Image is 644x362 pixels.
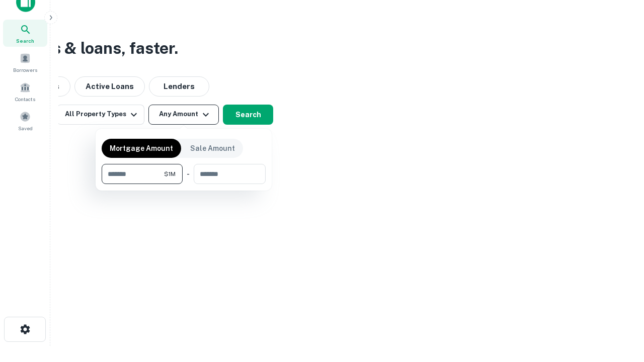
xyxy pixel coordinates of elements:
[187,164,190,184] div: -
[110,143,173,154] p: Mortgage Amount
[190,143,235,154] p: Sale Amount
[164,169,176,178] span: $1M
[594,282,644,330] iframe: Chat Widget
